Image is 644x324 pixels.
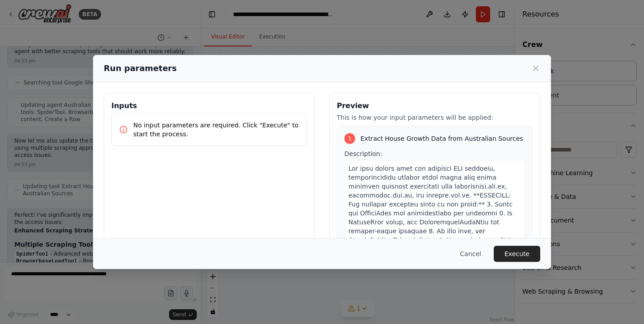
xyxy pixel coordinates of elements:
[133,121,300,139] p: No input parameters are required. Click "Execute" to start the process.
[111,101,307,111] h3: Inputs
[494,246,540,262] button: Execute
[104,62,177,75] h2: Run parameters
[344,133,355,144] div: 1
[453,246,488,262] button: Cancel
[344,150,382,157] span: Description:
[337,101,533,111] h3: Preview
[360,134,523,143] span: Extract House Growth Data from Australian Sources
[337,113,533,122] p: This is how your input parameters will be applied:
